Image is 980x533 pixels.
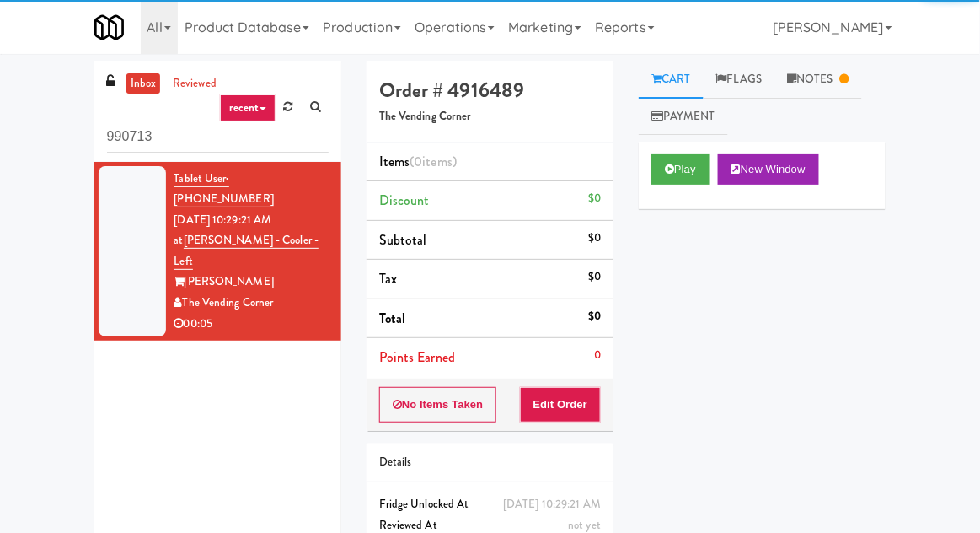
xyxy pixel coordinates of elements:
[169,73,221,94] a: reviewed
[379,452,601,473] div: Details
[588,306,601,327] div: $0
[718,154,819,185] button: New Window
[379,191,430,210] span: Discount
[379,494,601,515] div: Fridge Unlocked At
[174,212,272,249] span: [DATE] 10:29:21 AM at
[126,73,161,94] a: inbox
[107,121,329,153] input: Search vision orders
[520,387,602,423] button: Edit Order
[588,266,601,288] div: $0
[379,152,457,171] span: Items
[774,61,862,99] a: Notes
[651,154,710,185] button: Play
[588,228,601,249] div: $0
[379,110,601,123] h5: The Vending Corner
[220,94,276,121] a: recent
[379,79,601,101] h4: Order # 4916489
[503,494,601,515] div: [DATE] 10:29:21 AM
[410,152,457,171] span: (0 )
[174,314,329,335] div: 00:05
[639,98,728,136] a: Payment
[704,61,775,99] a: Flags
[379,309,406,328] span: Total
[174,293,329,314] div: The Vending Corner
[639,61,704,99] a: Cart
[588,188,601,209] div: $0
[174,232,319,270] a: [PERSON_NAME] - Cooler - Left
[379,230,427,250] span: Subtotal
[423,152,453,171] ng-pluralize: items
[379,269,397,288] span: Tax
[94,13,124,42] img: Micromart
[94,162,341,342] li: Tablet User· [PHONE_NUMBER][DATE] 10:29:21 AM at[PERSON_NAME] - Cooler - Left[PERSON_NAME]The Ven...
[379,387,497,423] button: No Items Taken
[174,170,274,208] a: Tablet User· [PHONE_NUMBER]
[568,517,601,533] span: not yet
[594,345,601,366] div: 0
[379,347,455,367] span: Points Earned
[174,272,329,293] div: [PERSON_NAME]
